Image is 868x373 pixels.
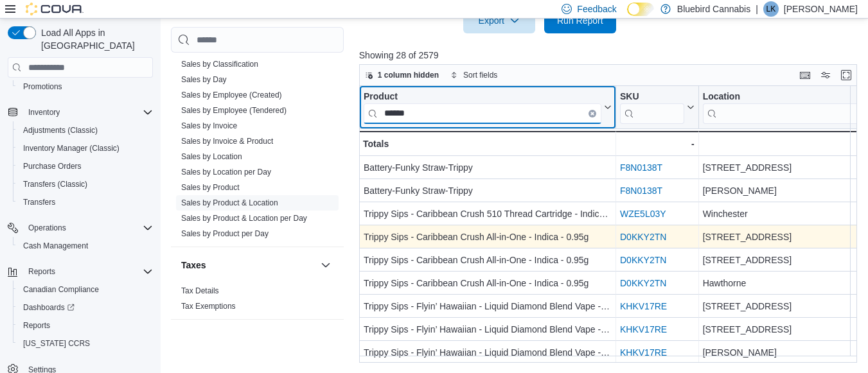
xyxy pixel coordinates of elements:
span: Operations [23,220,153,236]
a: KHKV17RE [620,347,667,358]
div: SKU URL [620,91,684,124]
a: WZE5L03Y [620,209,666,219]
a: [US_STATE] CCRS [18,336,95,351]
span: Inventory Manager (Classic) [18,141,153,156]
button: ProductClear input [364,91,612,124]
span: Canadian Compliance [18,282,153,297]
div: Product [364,91,601,103]
div: Trippy Sips - Flyin’ Hawaiian - Liquid Diamond Blend Vape - Indica - 0.95g [364,322,612,337]
span: Operations [28,223,66,233]
a: Sales by Day [181,75,227,84]
a: D0KKY2TN [620,278,666,288]
span: Promotions [23,82,62,92]
button: Inventory [23,105,65,120]
button: Transfers [13,193,158,211]
button: [US_STATE] CCRS [13,334,158,352]
button: Promotions [13,78,158,96]
div: Totals [363,136,612,152]
button: Export [463,8,535,33]
span: Tax Exemptions [181,301,236,311]
span: Inventory [23,105,153,120]
span: Reports [23,320,50,331]
span: LK [766,1,776,17]
span: Sales by Day [181,74,227,85]
a: Purchase Orders [18,159,87,174]
button: Adjustments (Classic) [13,121,158,139]
button: Purchase Orders [13,157,158,175]
a: Sales by Employee (Created) [181,91,282,100]
a: Reports [18,318,55,333]
span: Export [471,8,527,33]
span: Transfers (Classic) [23,179,87,189]
button: Run Report [544,8,616,33]
a: Sales by Invoice [181,121,237,130]
div: Battery-Funky Straw-Trippy [364,183,612,198]
div: Product [364,91,601,124]
span: Load All Apps in [GEOGRAPHIC_DATA] [36,26,153,52]
a: Dashboards [13,299,158,317]
button: 1 column hidden [360,67,444,83]
span: Inventory [28,107,60,117]
button: Keyboard shortcuts [797,67,813,83]
button: Reports [23,264,60,279]
a: Canadian Compliance [18,282,104,297]
p: Showing 28 of 2579 [359,49,862,62]
span: Cash Management [18,238,153,254]
span: Inventory Manager (Classic) [23,143,120,153]
span: Cash Management [23,241,88,251]
span: Tax Details [181,286,219,296]
h3: Taxes [181,259,206,272]
p: Bluebird Cannabis [677,1,750,17]
span: Adjustments (Classic) [23,125,98,135]
div: Luma Khoury [763,1,779,17]
p: | [756,1,758,17]
a: Itemized Sales [181,44,232,53]
a: Inventory Manager (Classic) [18,141,125,156]
a: D0KKY2TN [620,232,666,242]
div: Taxes [171,283,344,319]
a: Sales by Location [181,152,242,161]
span: 1 column hidden [378,70,439,80]
a: Sales by Classification [181,60,258,69]
a: Sales by Product & Location [181,198,278,207]
div: Trippy Sips - Caribbean Crush All-in-One - Indica - 0.95g [364,275,612,291]
a: KHKV17RE [620,301,667,311]
span: Adjustments (Classic) [18,123,153,138]
button: SKU [620,91,695,124]
button: Display options [818,67,833,83]
button: Canadian Compliance [13,281,158,299]
div: SKU [620,91,684,103]
span: Sort fields [463,70,497,80]
a: Tax Exemptions [181,302,236,311]
p: [PERSON_NAME] [784,1,858,17]
a: Promotions [18,79,67,94]
div: Trippy Sips - Caribbean Crush All-in-One - Indica - 0.95g [364,229,612,245]
span: Transfers [23,197,55,207]
button: Taxes [181,259,315,272]
img: Cova [26,3,84,15]
span: Sales by Classification [181,59,258,69]
button: Transfers (Classic) [13,175,158,193]
button: Inventory [3,103,158,121]
a: Transfers (Classic) [18,177,93,192]
span: Reports [18,318,153,333]
span: Transfers [18,195,153,210]
a: F8N0138T [620,186,662,196]
a: Sales by Invoice & Product [181,137,273,146]
button: Clear input [589,110,596,117]
span: Canadian Compliance [23,284,99,295]
span: [US_STATE] CCRS [23,338,90,349]
button: Inventory Manager (Classic) [13,139,158,157]
a: Sales by Product per Day [181,229,269,238]
span: Sales by Product & Location per Day [181,213,307,223]
a: Sales by Product [181,183,240,192]
div: Sales [171,26,344,247]
span: Purchase Orders [18,159,153,174]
